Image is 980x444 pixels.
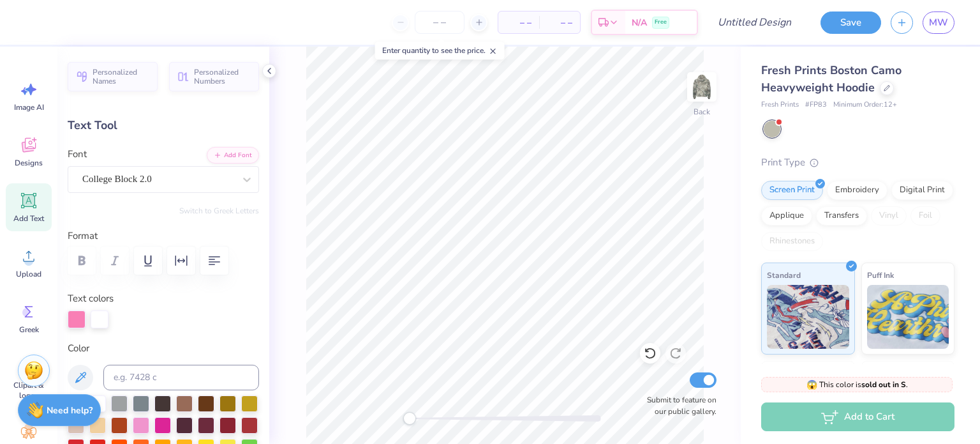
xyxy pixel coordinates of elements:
[655,18,667,27] span: Free
[14,102,44,112] span: Image AI
[891,181,953,200] div: Digital Print
[13,213,44,224] span: Add Text
[68,117,259,134] div: Text Tool
[867,268,894,282] span: Puff Ink
[16,269,41,279] span: Upload
[816,206,867,226] div: Transfers
[19,325,39,335] span: Greek
[827,181,887,200] div: Embroidery
[179,206,259,216] button: Switch to Greek Letters
[169,62,259,91] button: Personalized Numbers
[415,11,464,34] input: – –
[15,158,43,168] span: Designs
[923,11,954,34] a: MW
[761,232,823,251] div: Rhinestones
[910,206,940,226] div: Foil
[871,206,907,226] div: Vinyl
[805,100,827,111] span: # FP83
[403,412,416,425] div: Accessibility label
[632,16,647,29] span: N/A
[867,285,949,349] img: Puff Ink
[506,16,531,29] span: – –
[806,379,817,391] span: 😱
[689,74,715,100] img: Back
[547,16,572,29] span: – –
[929,15,948,30] span: MW
[761,206,812,226] div: Applique
[207,147,259,164] button: Add Font
[68,291,114,306] label: Text colors
[68,62,158,91] button: Personalized Names
[767,285,849,349] img: Standard
[806,379,908,390] span: This color is .
[767,268,801,282] span: Standard
[761,155,954,170] div: Print Type
[820,11,881,34] button: Save
[194,68,251,86] span: Personalized Numbers
[761,63,902,95] span: Fresh Prints Boston Camo Heavyweight Hoodie
[761,181,823,200] div: Screen Print
[68,147,87,162] label: Font
[861,379,906,390] strong: sold out in S
[103,365,259,390] input: e.g. 7428 c
[694,106,710,118] div: Back
[68,341,259,356] label: Color
[8,380,50,401] span: Clipart & logos
[708,10,801,35] input: Untitled Design
[761,100,799,111] span: Fresh Prints
[833,100,897,111] span: Minimum Order: 12 +
[640,394,716,417] label: Submit to feature on our public gallery.
[47,404,93,417] strong: Need help?
[375,42,505,59] div: Enter quantity to see the price.
[93,68,150,86] span: Personalized Names
[68,229,259,243] label: Format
